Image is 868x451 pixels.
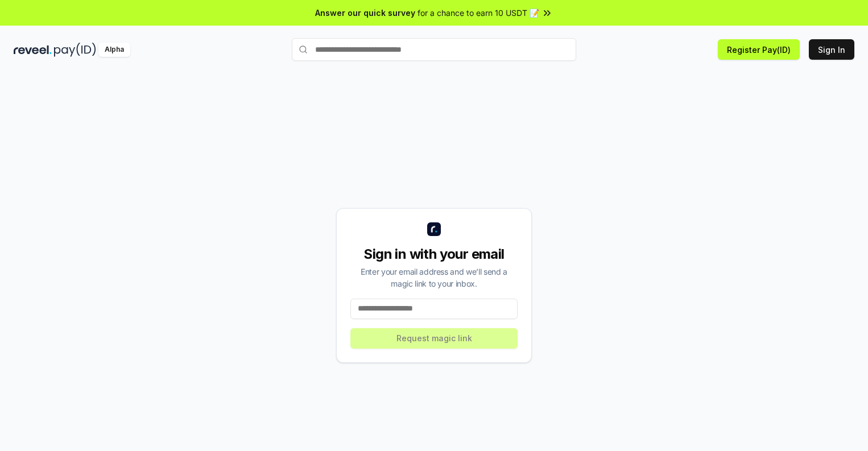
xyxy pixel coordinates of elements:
button: Sign In [809,39,854,60]
div: Enter your email address and we’ll send a magic link to your inbox. [350,266,518,289]
span: for a chance to earn 10 USDT 📝 [418,7,539,19]
span: Answer our quick survey [315,7,415,19]
img: pay_id [54,43,96,57]
div: Alpha [98,43,130,57]
div: Sign in with your email [350,245,518,263]
img: reveel_dark [14,43,52,57]
img: logo_small [427,222,441,236]
button: Register Pay(ID) [718,39,800,60]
